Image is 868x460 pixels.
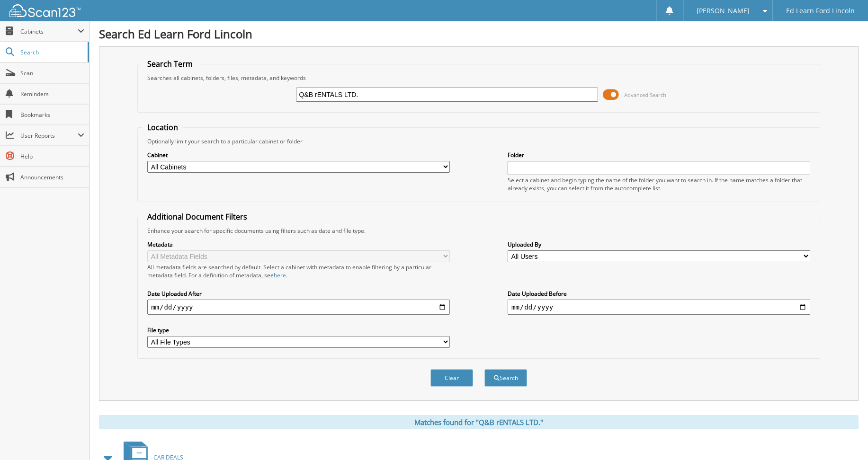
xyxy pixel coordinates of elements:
[143,59,197,69] legend: Search Term
[20,132,78,140] span: User Reports
[9,4,81,17] img: scan123-logo-white.svg
[430,369,473,387] button: Clear
[143,212,252,222] legend: Additional Document Filters
[20,111,84,119] span: Bookmarks
[143,227,815,235] div: Enhance your search for specific documents using filters such as date and file type.
[697,8,750,14] span: [PERSON_NAME]
[147,151,450,159] label: Cabinet
[20,152,84,160] span: Help
[508,240,810,248] label: Uploaded By
[147,326,450,334] label: File type
[508,176,810,192] div: Select a cabinet and begin typing the name of the folder you want to search in. If the name match...
[147,290,450,298] label: Date Uploaded After
[20,173,84,181] span: Announcements
[147,300,450,315] input: start
[99,415,859,429] div: Matches found for "Q&B rENTALS LTD."
[508,300,810,315] input: end
[508,290,810,298] label: Date Uploaded Before
[99,26,859,42] h1: Search Ed Learn Ford Lincoln
[147,240,450,248] label: Metadata
[20,27,78,35] span: Cabinets
[508,151,810,159] label: Folder
[20,69,84,77] span: Scan
[143,74,815,82] div: Searches all cabinets, folders, files, metadata, and keywords
[143,137,815,145] div: Optionally limit your search to a particular cabinet or folder
[786,8,855,14] span: Ed Learn Ford Lincoln
[147,263,450,279] div: All metadata fields are searched by default. Select a cabinet with metadata to enable filtering b...
[143,122,183,133] legend: Location
[20,48,83,56] span: Search
[20,90,84,98] span: Reminders
[624,91,666,98] span: Advanced Search
[274,271,286,279] a: here
[484,369,527,387] button: Search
